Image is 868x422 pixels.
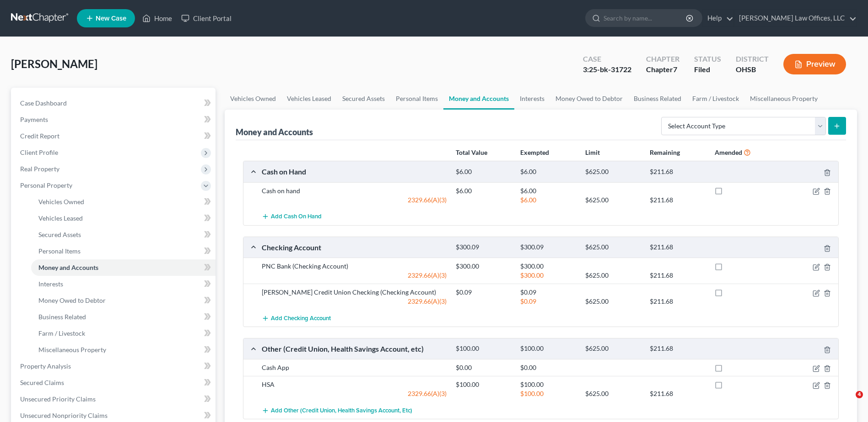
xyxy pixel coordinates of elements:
[257,167,451,176] div: Cash on Hand
[585,148,600,156] strong: Limit
[20,165,59,173] span: Real Property
[516,344,580,353] div: $100.00
[31,276,216,292] a: Interests
[271,315,331,322] span: Add Checking Account
[38,264,98,271] span: Money and Accounts
[581,168,645,176] div: $625.00
[20,411,108,419] span: Unsecured Nonpriority Claims
[451,186,516,195] div: $6.00
[262,310,331,327] button: Add Checking Account
[581,389,645,398] div: $625.00
[837,391,859,413] iframe: Intercom live chat
[31,292,216,309] a: Money Owed to Debtor
[236,127,313,137] div: Money and Accounts
[581,195,645,205] div: $625.00
[456,148,487,156] strong: Total Value
[31,309,216,325] a: Business Related
[390,88,443,110] a: Personal Items
[443,88,514,110] a: Money and Accounts
[581,344,645,353] div: $625.00
[13,358,216,375] a: Property Analysis
[257,344,451,353] div: Other (Credit Union, Health Savings Account, etc)
[516,195,580,205] div: $6.00
[257,243,451,252] div: Checking Account
[516,363,580,372] div: $0.00
[31,227,216,243] a: Secured Assets
[31,325,216,342] a: Farm / Livestock
[516,168,580,176] div: $6.00
[20,99,67,107] span: Case Dashboard
[262,402,412,419] button: Add Other (Credit Union, Health Savings Account, etc)
[736,64,769,75] div: OHSB
[581,243,645,252] div: $625.00
[20,132,59,140] span: Credit Report
[451,344,516,353] div: $100.00
[451,380,516,389] div: $100.00
[38,231,81,238] span: Secured Assets
[257,288,451,297] div: [PERSON_NAME] Credit Union Checking (Checking Account)
[694,64,721,75] div: Filed
[337,88,390,110] a: Secured Assets
[31,243,216,259] a: Personal Items
[31,259,216,276] a: Money and Accounts
[516,297,580,306] div: $0.09
[516,389,580,398] div: $100.00
[13,391,216,407] a: Unsecured Priority Claims
[31,194,216,210] a: Vehicles Owned
[734,10,857,26] a: [PERSON_NAME] Law Offices, LLC
[451,168,516,176] div: $6.00
[744,88,823,110] a: Miscellaneous Property
[516,243,580,252] div: $300.09
[257,186,451,195] div: Cash on hand
[715,148,742,156] strong: Amended
[520,148,549,156] strong: Exempted
[20,362,71,370] span: Property Analysis
[31,210,216,227] a: Vehicles Leased
[13,128,216,144] a: Credit Report
[645,243,710,252] div: $211.68
[13,95,216,111] a: Case Dashboard
[516,262,580,271] div: $300.00
[257,363,451,372] div: Cash App
[516,288,580,297] div: $0.09
[646,64,679,75] div: Chapter
[38,329,85,337] span: Farm / Livestock
[645,344,710,353] div: $211.68
[645,195,710,205] div: $211.68
[13,111,216,128] a: Payments
[783,54,846,74] button: Preview
[38,296,106,304] span: Money Owed to Debtor
[516,380,580,389] div: $100.00
[38,346,106,353] span: Miscellaneous Property
[20,379,64,386] span: Secured Claims
[138,10,177,26] a: Home
[645,297,710,306] div: $211.68
[20,181,72,189] span: Personal Property
[736,54,769,64] div: District
[645,271,710,280] div: $211.68
[281,88,337,110] a: Vehicles Leased
[225,88,281,110] a: Vehicles Owned
[20,148,58,156] span: Client Profile
[516,271,580,280] div: $300.00
[650,148,680,156] strong: Remaining
[38,280,63,288] span: Interests
[257,271,451,280] div: 2329.66(A)(3)
[11,57,97,70] span: [PERSON_NAME]
[645,168,710,176] div: $211.68
[451,243,516,252] div: $300.09
[451,363,516,372] div: $0.00
[583,64,631,75] div: 3:25-bk-31722
[38,313,86,321] span: Business Related
[257,262,451,271] div: PNC Bank (Checking Account)
[271,213,322,221] span: Add Cash on Hand
[646,54,679,64] div: Chapter
[271,407,412,414] span: Add Other (Credit Union, Health Savings Account, etc)
[604,10,687,26] input: Search by name...
[13,375,216,391] a: Secured Claims
[20,395,96,403] span: Unsecured Priority Claims
[96,15,126,22] span: New Case
[177,10,236,26] a: Client Portal
[20,116,48,123] span: Payments
[31,342,216,358] a: Miscellaneous Property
